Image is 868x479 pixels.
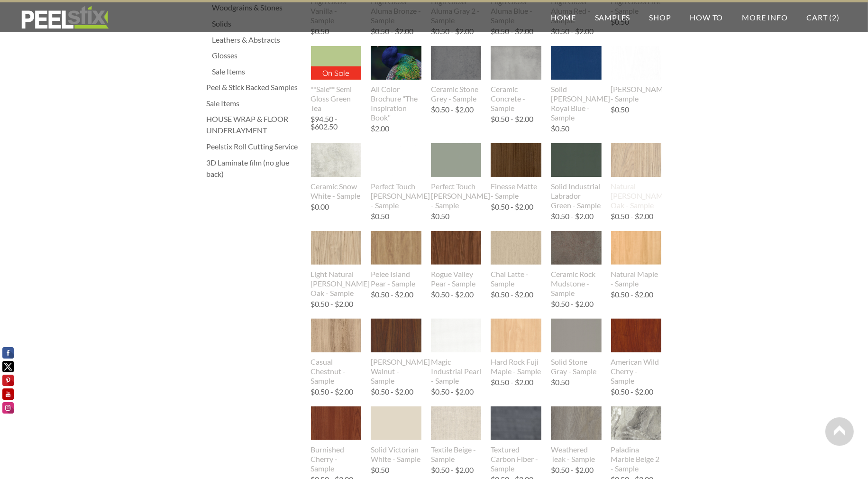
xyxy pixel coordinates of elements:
div: $0.50 [551,378,569,386]
img: s832171791223022656_p1028_i4_w2544.jpeg [311,303,362,368]
div: Solid Victorian White - Sample [371,445,421,464]
img: s832171791223022656_p1011_i2_w2231.jpeg [611,121,662,199]
div: $0.00 [311,203,329,211]
div: $0.50 - $2.00 [611,291,654,298]
a: [PERSON_NAME] - Sample [611,46,662,103]
a: Glosses [212,50,302,61]
div: Solid Stone Gray - Sample [551,357,602,376]
a: Hard Rock Fuji Maple - Sample [491,319,541,376]
img: s832171791223022656_p1007_i1_w2048.jpeg [491,143,541,177]
a: On Sale **Sale** Semi Gloss Green Tea [311,46,362,112]
a: Cart (2) [797,2,849,32]
img: s832171791223022656_p997_i1_w2048.jpeg [551,46,602,80]
img: s832171791223022656_p1034_i2_w5048.jpeg [551,304,602,368]
div: $0.50 - $2.00 [371,291,413,298]
div: Paladina Marble Beige 2 - Sample [611,445,662,473]
a: Perfect Touch [PERSON_NAME] - Sample [431,143,482,210]
img: s832171791223022656_p1043_i1_w2469.png [551,392,602,456]
div: Rogue Valley Pear - Sample [431,269,482,288]
img: s832171791223022656_p1009_i1_w2473.jpeg [551,128,602,193]
a: Weathered Teak - Sample [551,406,602,463]
div: Natural Maple - Sample [611,269,662,288]
div: $0.50 [371,466,389,474]
a: Ceramic Concrete - Sample [491,46,541,112]
img: s832171791223022656_p1000_i1_w2425.jpeg [311,131,362,190]
a: Textile Beige - Sample [431,406,482,463]
img: s832171791223022656_p1029_i5_w2544.jpeg [371,303,421,368]
div: Magic Industrial Pearl - Sample [431,357,482,386]
div: Solid Industrial Labrador Green - Sample [551,182,602,210]
a: Burnished Cherry - Sample [311,406,362,473]
div: Chai Latte - Sample [491,269,541,288]
a: [PERSON_NAME] Walnut - Sample [371,319,421,385]
a: Chai Latte - Sample [491,231,541,288]
div: $0.50 - $2.00 [431,28,474,35]
div: American Wild Cherry - Sample [611,357,662,386]
div: Weathered Teak - Sample [551,445,602,464]
img: s832171791223022656_p1020_i5_w2048.jpeg [431,231,482,265]
div: $0.50 - $2.00 [491,115,533,123]
div: Hard Rock Fuji Maple - Sample [491,357,541,376]
div: $0.50 [371,212,389,220]
span: 2 [832,13,837,22]
div: Light Natural [PERSON_NAME] Oak - Sample [311,269,362,298]
div: Casual Chestnut - Sample [311,357,362,386]
img: s832171791223022656_p1002_i1_w2048.jpeg [371,143,421,177]
div: Peelstix Roll Cutting Service [207,141,302,152]
img: REFACE SUPPLIES [19,6,110,29]
img: s832171791223022656_p998_i1_w2048.jpeg [611,46,662,80]
div: $0.50 - $2.00 [431,388,474,396]
div: $0.50 - $2.00 [431,291,474,298]
div: Finesse Matte - Sample [491,182,541,201]
div: **Sale** Semi Gloss Green Tea [311,84,362,113]
img: s832171791223022656_p1041_i1_w2412.jpeg [431,389,482,458]
a: All Color Brochure "The Inspiration Book" [371,46,421,122]
div: $2.00 [371,125,389,132]
a: More Info [732,2,797,32]
a: Peel & Stick Backed Samples [207,82,302,93]
img: s832171791223022656_p1004_i1_w1600.jpeg [418,143,495,177]
div: Ceramic Stone Grey - Sample [431,84,482,103]
a: Rogue Valley Pear - Sample [431,231,482,288]
a: Textured Carbon Fiber - Sample [491,406,541,473]
img: s832171791223022656_p1025_i2_w2048.jpeg [611,231,662,265]
a: Finesse Matte - Sample [491,143,541,200]
a: Paladina Marble Beige 2 - Sample [611,406,662,473]
a: Pelee Island Pear - Sample [371,231,421,288]
a: Natural Maple - Sample [611,231,662,288]
div: Pelee Island Pear - Sample [371,269,421,288]
a: Sale Items [207,98,302,109]
div: Leathers & Abstracts [212,34,302,46]
a: Solid Industrial Labrador Green - Sample [551,143,602,210]
img: s832171791223022656_p1019_i4_w2048.jpeg [371,231,421,265]
a: Home [542,2,585,32]
div: [PERSON_NAME] - Sample [611,84,662,103]
img: s832171791223022656_p887_i33_w2550.png [371,30,421,96]
div: $0.50 - $2.00 [431,106,474,113]
a: Ceramic Rock Mudstone - Sample [551,231,602,297]
a: Shop [640,2,680,32]
div: $0.50 [311,28,329,35]
img: s832171791223022656_p1024_i2_w2529.jpeg [551,218,602,277]
div: $0.50 - $2.00 [371,28,413,35]
a: Magic Industrial Pearl - Sample [431,319,482,385]
div: [PERSON_NAME] Walnut - Sample [371,357,421,386]
img: s832171791223022656_p1044_i1_w2355.jpeg [611,391,662,457]
div: Ceramic Snow White - Sample [311,182,362,201]
a: Ceramic Snow White - Sample [311,143,362,200]
div: $0.50 - $2.00 [491,291,533,298]
a: Solid [PERSON_NAME] Royal Blue - Sample [551,46,602,122]
div: $0.50 - $2.00 [431,466,474,474]
a: Natural [PERSON_NAME] Oak - Sample [611,143,662,210]
a: Solid Stone Gray - Sample [551,319,602,376]
div: Natural [PERSON_NAME] Oak - Sample [611,182,662,210]
a: How To [681,2,733,32]
img: s832171791223022656_p1042_i1_w5403.jpeg [491,406,541,441]
a: HOUSE WRAP & FLOOR UNDERLAYMENT [207,113,302,136]
img: s832171791223022656_p1023_i3_w2501.jpeg [491,217,541,279]
div: $0.50 - $2.00 [311,300,354,308]
a: Samples [585,2,640,32]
